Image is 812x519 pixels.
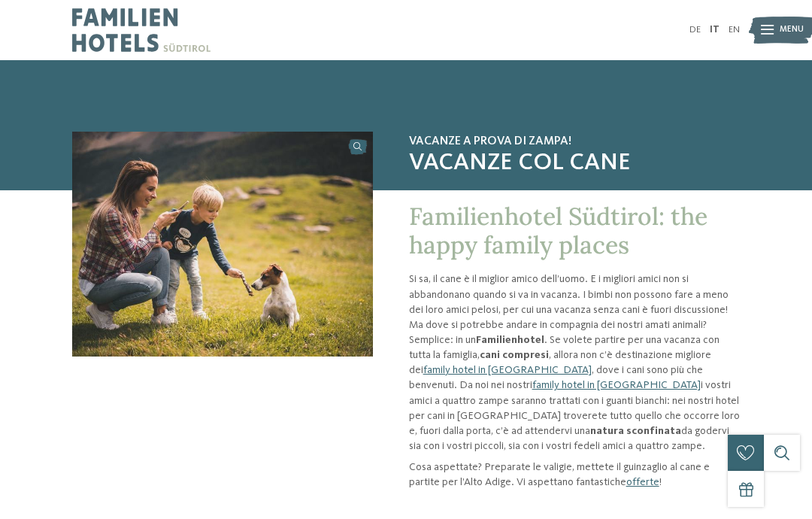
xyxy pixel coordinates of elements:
img: Familienhotel: hotel per cani in Alto Adige [72,132,373,357]
p: Cosa aspettate? Preparate le valigie, mettete il guinzaglio al cane e partite per l’Alto Adige. V... [409,460,740,490]
a: DE [689,25,701,35]
a: family hotel in [GEOGRAPHIC_DATA] [532,380,701,390]
strong: natura sconfinata [590,426,681,436]
span: Menu [780,24,804,36]
span: Familienhotel Südtirol: the happy family places [409,201,707,260]
span: Vacanze a prova di zampa! [409,135,740,149]
strong: cani compresi [480,350,549,360]
span: Vacanze col cane [409,149,740,178]
p: Si sa, il cane è il miglior amico dell’uomo. E i migliori amici non si abbandonano quando si va i... [409,272,740,454]
a: IT [710,25,720,35]
a: offerte [626,477,659,487]
strong: Familienhotel [476,335,544,345]
a: family hotel in [GEOGRAPHIC_DATA] [423,365,592,375]
a: EN [729,25,740,35]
